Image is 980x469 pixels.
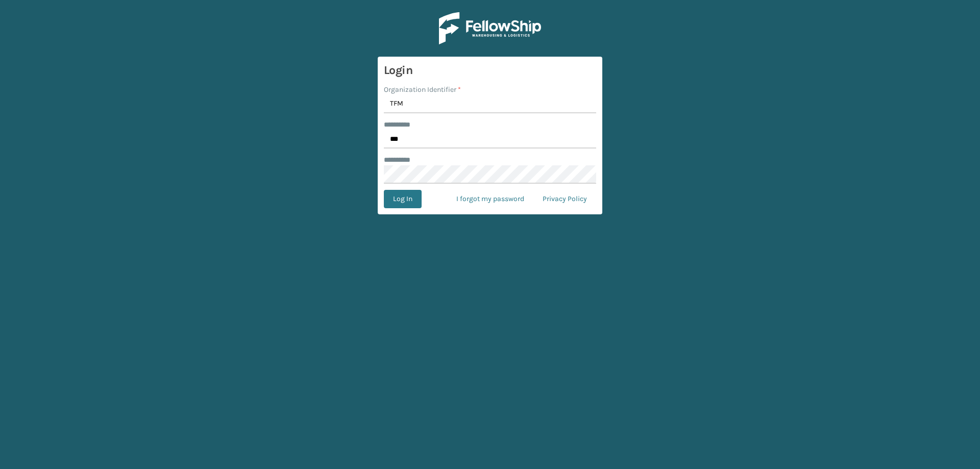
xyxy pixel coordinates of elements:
[384,84,461,95] label: Organization Identifier
[384,190,422,208] button: Log In
[384,63,596,78] h3: Login
[533,190,596,208] a: Privacy Policy
[439,12,541,44] img: Logo
[447,190,533,208] a: I forgot my password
